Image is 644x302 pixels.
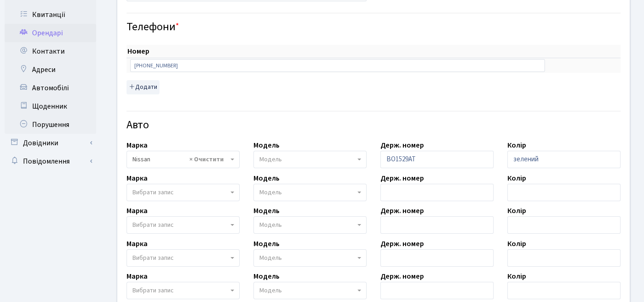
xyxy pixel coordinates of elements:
[507,271,526,282] label: Колір
[127,21,621,34] h4: Телефони
[507,140,526,151] label: Колір
[259,253,282,263] span: Модель
[127,271,148,282] label: Марка
[5,79,96,97] a: Автомобілі
[5,152,96,170] a: Повідомлення
[380,205,424,216] label: Держ. номер
[253,205,280,216] label: Модель
[259,155,282,164] span: Модель
[507,238,526,249] label: Колір
[127,238,148,249] label: Марка
[132,253,174,263] span: Вибрати запис
[259,286,282,295] span: Модель
[132,220,174,230] span: Вибрати запис
[189,155,224,164] span: Видалити всі елементи
[253,271,280,282] label: Модель
[127,80,160,94] button: Додати
[127,45,549,58] th: Номер
[5,42,96,60] a: Контакти
[5,97,96,115] a: Щоденник
[253,140,280,151] label: Модель
[253,173,280,184] label: Модель
[127,151,240,168] span: Nissan
[253,238,280,249] label: Модель
[507,173,526,184] label: Колір
[127,140,148,151] label: Марка
[380,271,424,282] label: Держ. номер
[127,205,148,216] label: Марка
[259,188,282,197] span: Модель
[132,286,174,295] span: Вибрати запис
[132,155,228,164] span: Nissan
[380,140,424,151] label: Держ. номер
[380,173,424,184] label: Держ. номер
[127,173,148,184] label: Марка
[5,115,96,134] a: Порушення
[5,24,96,42] a: Орендарі
[259,220,282,230] span: Модель
[5,60,96,79] a: Адреси
[380,238,424,249] label: Держ. номер
[5,5,96,24] a: Квитанції
[5,134,96,152] a: Довідники
[127,119,621,132] h4: Авто
[132,188,174,197] span: Вибрати запис
[507,205,526,216] label: Колір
